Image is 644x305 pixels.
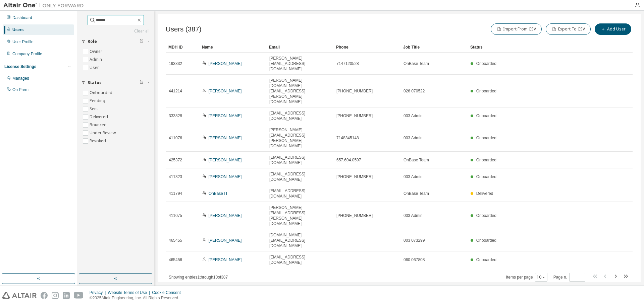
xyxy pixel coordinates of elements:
span: Role [88,39,97,44]
span: Onboarded [476,89,496,93]
span: [EMAIL_ADDRESS][DOMAIN_NAME] [269,254,330,265]
span: 003 Admin [404,113,423,119]
div: Company Profile [12,51,42,57]
span: Clear filter [140,39,144,44]
p: © 2025 Altair Engineering, Inc. All Rights Reserved. [90,295,185,301]
div: User Profile [12,39,34,45]
span: Onboarded [476,113,496,118]
button: Role [82,34,150,49]
span: 333828 [169,113,182,119]
a: [PERSON_NAME] [209,213,242,218]
span: [PHONE_NUMBER] [336,113,373,119]
span: Onboarded [476,213,496,218]
div: Job Title [403,42,465,53]
label: Under Review [90,129,117,137]
span: 657.604.0597 [336,157,361,163]
span: [EMAIL_ADDRESS][DOMAIN_NAME] [269,171,330,182]
span: [DOMAIN_NAME][EMAIL_ADDRESS][DOMAIN_NAME] [269,232,330,248]
div: On Prem [12,87,29,92]
span: Showing entries 1 through 10 of 387 [169,275,228,280]
span: [PHONE_NUMBER] [336,213,373,218]
span: [EMAIL_ADDRESS][DOMAIN_NAME] [269,155,330,165]
span: [EMAIL_ADDRESS][DOMAIN_NAME] [269,188,330,199]
label: Onboarded [90,89,114,97]
span: Items per page [506,273,547,282]
img: Altair One [3,2,87,9]
button: Add User [595,23,631,35]
label: Sent [90,105,99,113]
span: OnBase Team [404,191,429,196]
span: OnBase Team [404,157,429,163]
span: Onboarded [476,174,496,179]
span: 441214 [169,88,182,94]
img: youtube.svg [74,292,84,299]
span: [PHONE_NUMBER] [336,88,373,94]
a: [PERSON_NAME] [209,238,242,243]
img: altair_logo.svg [2,292,37,299]
span: Delivered [476,191,493,196]
button: Export To CSV [546,23,591,35]
span: 003 Admin [404,213,423,218]
a: [PERSON_NAME] [209,136,242,140]
div: Website Terms of Use [108,290,152,295]
div: Users [12,27,23,32]
span: Clear filter [140,80,144,85]
a: Clear all [82,28,150,34]
a: [PERSON_NAME] [209,174,242,179]
div: MDH ID [168,42,197,53]
span: 193332 [169,61,182,66]
div: Name [202,42,264,53]
div: Status [470,42,598,53]
span: 003 Admin [404,135,423,141]
a: [PERSON_NAME] [209,113,242,118]
a: [PERSON_NAME] [209,158,242,162]
button: Import From CSV [491,23,542,35]
button: Status [82,75,150,90]
span: OnBase Team [404,61,429,66]
span: [PHONE_NUMBER] [336,174,373,179]
span: [EMAIL_ADDRESS][DOMAIN_NAME] [269,110,330,121]
span: Onboarded [476,158,496,162]
label: Bounced [90,121,108,129]
img: linkedin.svg [63,292,70,299]
div: Dashboard [12,15,32,20]
div: Cookie Consent [152,290,184,295]
span: 411075 [169,213,182,218]
label: Revoked [90,137,107,145]
span: 465456 [169,257,182,262]
a: [PERSON_NAME] [209,89,242,93]
label: Pending [90,97,107,105]
span: 411076 [169,135,182,141]
img: instagram.svg [52,292,59,299]
div: Managed [12,76,29,81]
span: Onboarded [476,61,496,66]
span: 7147120528 [336,61,359,66]
a: [PERSON_NAME] [209,257,242,262]
span: 7148345148 [336,135,359,141]
span: [PERSON_NAME][DOMAIN_NAME][EMAIL_ADDRESS][PERSON_NAME][DOMAIN_NAME] [269,78,330,104]
span: 411794 [169,191,182,196]
span: 003 073299 [404,238,425,243]
label: User [90,64,100,72]
div: Email [269,42,331,53]
button: 10 [537,275,546,280]
span: 465455 [169,238,182,243]
img: facebook.svg [41,292,48,299]
div: License Settings [4,64,36,69]
span: [PERSON_NAME][EMAIL_ADDRESS][PERSON_NAME][DOMAIN_NAME] [269,127,330,149]
a: OnBase IT [209,191,228,196]
span: Onboarded [476,136,496,140]
label: Owner [90,48,104,56]
span: Page n. [553,273,585,282]
span: 425372 [169,157,182,163]
div: Privacy [90,290,108,295]
span: [PERSON_NAME][EMAIL_ADDRESS][PERSON_NAME][DOMAIN_NAME] [269,205,330,226]
a: [PERSON_NAME] [209,61,242,66]
span: 411323 [169,174,182,179]
span: 003 Admin [404,174,423,179]
span: 026 070522 [404,88,425,94]
span: Users (387) [166,25,202,33]
label: Delivered [90,113,109,121]
span: Status [88,80,102,85]
span: Onboarded [476,257,496,262]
